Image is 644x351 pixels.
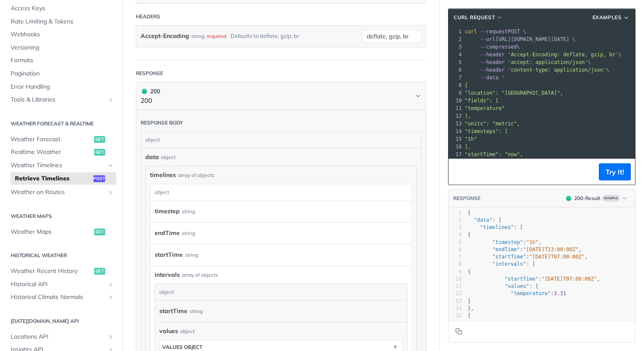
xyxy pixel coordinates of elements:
[6,2,116,15] a: Access Keys
[6,54,116,67] a: Formats
[448,97,463,104] div: 10
[465,82,468,88] span: {
[6,291,116,304] a: Historical Climate NormalsShow subpages for Historical Climate Normals
[453,194,481,203] button: RESPONSE
[182,205,195,218] div: string
[11,228,92,236] span: Weather Maps
[448,135,463,143] div: 15
[448,143,463,151] div: 16
[529,254,585,260] span: "[DATE]T07:00:00Z"
[468,269,471,275] span: {
[468,261,535,267] span: : [
[448,43,463,51] div: 3
[465,52,622,58] span: \
[191,30,204,42] div: string
[150,184,410,200] div: object
[505,320,538,326] span: "startTime"
[11,96,105,104] span: Tools & Libraries
[6,81,116,93] a: Error Handling
[465,151,523,157] span: "startTime": "now",
[480,59,505,65] span: --header
[159,305,187,317] label: startTime
[107,96,114,103] button: Show subpages for Tools & Libraries
[415,93,422,99] svg: Chevron
[161,154,175,161] div: object
[508,59,588,65] span: 'accept: application/json'
[492,261,526,267] span: "intervals"
[492,239,523,245] span: "timestep"
[523,247,578,252] span: "[DATE]T13:00:00Z"
[526,239,538,245] span: "1h"
[465,29,526,35] span: POST \
[11,83,114,91] span: Error Handling
[6,331,116,343] a: Locations APIShow subpages for Locations API
[589,13,633,22] button: Examples
[562,194,631,203] button: 200200-ResultExample
[107,334,114,340] button: Show subpages for Locations API
[11,17,114,26] span: Rate Limiting & Tokens
[136,13,160,20] div: Headers
[465,67,609,73] span: \
[6,120,116,128] h2: Weather Forecast & realtime
[541,276,597,282] span: "[DATE]T07:00:00Z"
[465,59,591,65] span: \
[6,28,116,41] a: Webhooks
[468,313,471,319] span: {
[141,87,422,106] button: 200 200200
[480,224,514,230] span: "timelines"
[448,224,462,231] div: 3
[448,128,463,135] div: 14
[465,29,477,35] span: curl
[207,30,226,42] div: required
[468,224,523,230] span: : [
[468,210,471,216] span: {
[453,165,465,178] button: Copy to clipboard
[465,98,498,104] span: "fields": [
[448,239,462,246] div: 5
[448,268,462,276] div: 9
[145,153,159,162] span: data
[448,319,462,327] div: 16
[6,226,116,238] a: Weather Mapsget
[107,162,114,169] button: Hide subpages for Weather Timelines
[468,232,471,238] span: {
[554,290,566,296] span: 3.31
[11,293,105,302] span: Historical Climate Normals
[6,15,116,28] a: Rate Limiting & Tokens
[182,271,218,279] div: array of objects
[11,30,114,39] span: Webhooks
[599,163,631,180] button: Try It!
[107,281,114,288] button: Show subpages for Historical API
[468,290,566,296] span: :
[480,67,505,73] span: --header
[94,149,105,156] span: get
[448,112,463,120] div: 12
[468,276,600,282] span: : ,
[508,52,618,58] span: 'Accept-Encoding: deflate, gzip, br'
[190,305,203,317] div: string
[6,212,116,220] h2: Weather Maps
[448,298,462,305] div: 13
[448,151,463,158] div: 17
[454,14,495,21] span: cURL Request
[448,283,462,290] div: 11
[11,4,114,13] span: Access Keys
[6,186,116,199] a: Weather on RoutesShow subpages for Weather on Routes
[141,119,183,127] div: Response body
[541,320,597,326] span: "[DATE]T08:00:00Z"
[592,14,622,21] span: Examples
[6,146,116,159] a: Realtime Weatherget
[468,283,538,289] span: : {
[448,74,463,81] div: 7
[465,136,477,142] span: "1h"
[502,75,505,81] span: '
[574,194,601,202] div: 200 - Result
[448,81,463,89] div: 8
[11,267,92,276] span: Weather Recent History
[448,231,462,238] div: 4
[448,246,462,253] div: 6
[480,36,495,42] span: --url
[155,227,180,239] label: endTime
[185,249,198,261] div: string
[448,35,463,43] div: 2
